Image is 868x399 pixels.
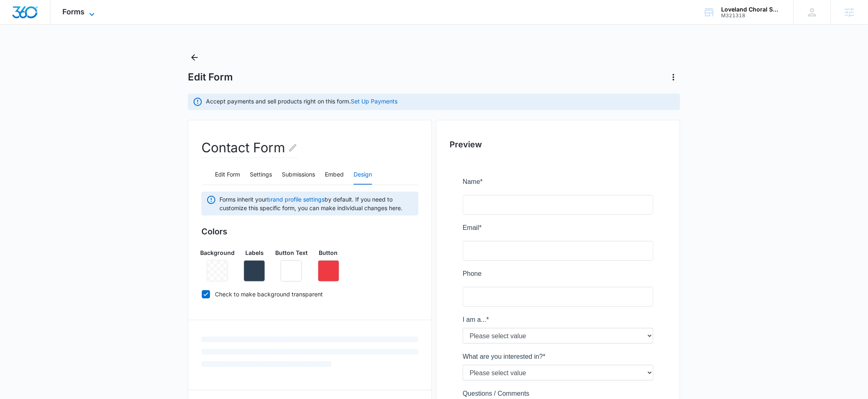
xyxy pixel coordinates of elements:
[282,165,315,185] button: Submissions
[215,165,240,185] button: Edit Form
[325,165,344,185] button: Embed
[722,6,781,13] div: account name
[354,165,372,185] button: Design
[200,248,235,257] p: Background
[201,225,418,238] h3: Colors
[206,97,397,105] p: Accept payments and sell products right on this form.
[63,7,85,16] span: Forms
[722,13,781,18] div: account id
[84,316,107,326] span: Submit
[250,165,272,185] button: Settings
[188,51,201,64] button: Back
[219,195,413,212] span: Forms inherit your by default. If you need to customize this specific form, you can make individu...
[245,248,264,257] p: Labels
[201,138,298,158] h2: Contact Form
[188,71,233,83] h1: Edit Form
[667,71,680,84] button: Actions
[244,260,265,282] button: Remove
[318,260,339,282] button: Remove
[281,260,302,282] button: Remove
[351,98,397,105] a: Set Up Payments
[288,138,298,158] button: Edit Form Name
[201,290,418,298] label: Check to make background transparent
[267,196,324,203] a: brand profile settings
[275,248,308,257] p: Button Text
[319,248,338,257] p: Button
[450,138,667,151] h2: Preview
